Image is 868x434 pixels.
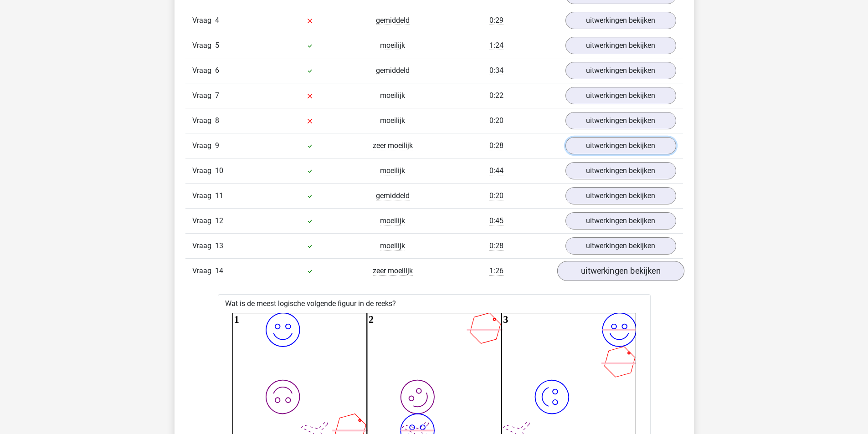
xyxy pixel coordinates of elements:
[373,141,413,150] span: zeer moeilijk
[192,15,215,26] span: Vraag
[565,212,676,230] a: uitwerkingen bekijken
[489,216,503,225] span: 0:45
[565,112,676,129] a: uitwerkingen bekijken
[489,166,503,175] span: 0:44
[565,137,676,154] a: uitwerkingen bekijken
[192,40,215,51] span: Vraag
[215,166,223,175] span: 10
[215,141,219,150] span: 9
[503,314,508,325] text: 3
[557,261,684,281] a: uitwerkingen bekijken
[380,166,405,175] span: moeilijk
[215,191,223,200] span: 11
[565,87,676,104] a: uitwerkingen bekijken
[192,240,215,251] span: Vraag
[376,191,410,200] span: gemiddeld
[376,66,410,75] span: gemiddeld
[192,165,215,176] span: Vraag
[489,91,503,100] span: 0:22
[565,12,676,29] a: uitwerkingen bekijken
[489,266,503,276] span: 1:26
[215,41,219,50] span: 5
[192,90,215,101] span: Vraag
[489,141,503,150] span: 0:28
[565,237,676,255] a: uitwerkingen bekijken
[565,62,676,79] a: uitwerkingen bekijken
[192,65,215,76] span: Vraag
[565,162,676,179] a: uitwerkingen bekijken
[489,66,503,75] span: 0:34
[215,241,223,250] span: 13
[192,190,215,201] span: Vraag
[565,37,676,54] a: uitwerkingen bekijken
[215,116,219,125] span: 8
[376,16,410,25] span: gemiddeld
[489,16,503,25] span: 0:29
[192,115,215,126] span: Vraag
[215,16,219,25] span: 4
[192,215,215,226] span: Vraag
[192,140,215,151] span: Vraag
[373,266,413,276] span: zeer moeilijk
[215,266,223,275] span: 14
[215,216,223,225] span: 12
[234,314,239,325] text: 1
[380,116,405,125] span: moeilijk
[489,116,503,125] span: 0:20
[215,66,219,75] span: 6
[565,187,676,204] a: uitwerkingen bekijken
[215,91,219,100] span: 7
[489,191,503,200] span: 0:20
[489,241,503,250] span: 0:28
[192,266,215,276] span: Vraag
[369,314,374,325] text: 2
[489,41,503,50] span: 1:24
[380,91,405,100] span: moeilijk
[380,216,405,225] span: moeilijk
[380,41,405,50] span: moeilijk
[380,241,405,250] span: moeilijk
